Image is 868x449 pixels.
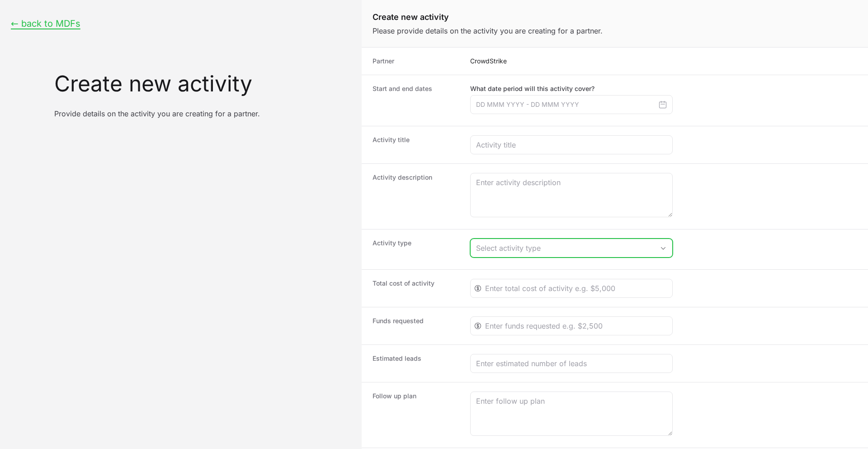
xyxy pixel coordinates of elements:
p: Please provide details on the activity you are creating for a partner. [373,25,857,36]
h1: Create new activity [373,11,857,24]
label: What date period will this activity cover? [470,84,673,93]
button: ← back to MDFs [11,18,80,29]
input: Activity title [476,139,667,150]
div: Select activity type [476,243,654,253]
dt: Follow up plan [373,392,459,439]
p: CrowdStrike [470,57,857,66]
dt: Funds requested [373,316,459,335]
dt: Activity title [373,135,459,154]
h3: Create new activity [54,73,351,95]
dt: Estimated leads [373,354,459,373]
dt: Total cost of activity [373,279,459,298]
dt: Activity type [373,239,459,260]
p: Provide details on the activity you are creating for a partner. [54,109,351,118]
input: Enter funds requested e.g. $2,500 [485,320,667,331]
dt: Start and end dates [373,84,459,117]
input: Enter total cost of activity e.g. $5,000 [485,283,667,294]
input: Enter estimated number of leads [476,358,667,369]
button: Select activity type [471,239,672,257]
input: DD MMM YYYY - DD MMM YYYY [470,95,673,114]
dt: Partner [373,57,459,66]
dt: Activity description [373,173,459,220]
